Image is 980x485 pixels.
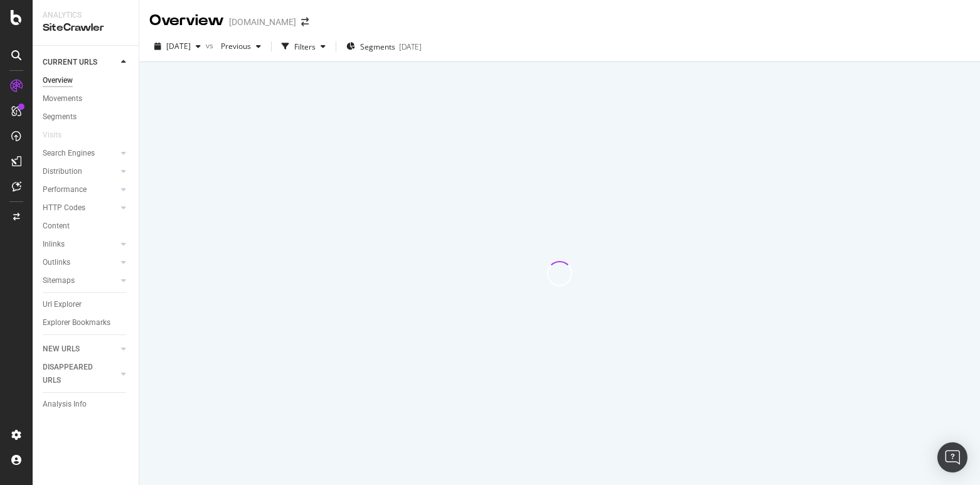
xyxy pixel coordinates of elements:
button: [DATE] [149,36,206,56]
div: Performance [43,183,87,196]
a: Distribution [43,165,117,178]
div: Url Explorer [43,298,82,311]
button: Previous [216,36,266,56]
div: Outlinks [43,256,70,269]
a: Performance [43,183,117,196]
div: Segments [43,110,77,124]
div: DISAPPEARED URLS [43,361,106,387]
div: Visits [43,129,61,142]
a: Analysis Info [43,398,130,411]
div: Distribution [43,165,82,178]
a: HTTP Codes [43,201,117,215]
a: Content [43,220,130,233]
a: Outlinks [43,256,117,269]
span: Segments [360,41,395,52]
div: Movements [43,92,82,105]
div: Analysis Info [43,398,87,411]
a: Search Engines [43,147,117,160]
div: arrow-right-arrow-left [301,18,309,26]
div: Open Intercom Messenger [937,442,967,472]
div: Search Engines [43,147,95,160]
a: Segments [43,110,130,124]
a: Inlinks [43,238,117,251]
div: Explorer Bookmarks [43,316,110,329]
a: Overview [43,74,130,87]
a: CURRENT URLS [43,56,117,69]
div: Sitemaps [43,274,75,287]
div: Overview [43,74,73,87]
div: [DATE] [399,41,422,52]
div: [DOMAIN_NAME] [229,16,296,28]
button: Segments[DATE] [341,36,427,56]
div: Inlinks [43,238,65,251]
a: NEW URLS [43,343,117,356]
a: Url Explorer [43,298,130,311]
div: Overview [149,10,224,31]
div: Content [43,220,70,233]
a: Visits [43,129,74,142]
div: HTTP Codes [43,201,85,215]
div: Filters [294,41,316,52]
span: Previous [216,41,251,51]
a: Movements [43,92,130,105]
div: NEW URLS [43,343,80,356]
span: vs [206,40,216,51]
a: Sitemaps [43,274,117,287]
span: 2025 Sep. 17th [166,41,191,51]
a: DISAPPEARED URLS [43,361,117,387]
a: Explorer Bookmarks [43,316,130,329]
button: Filters [277,36,331,56]
div: CURRENT URLS [43,56,97,69]
div: Analytics [43,10,129,21]
div: SiteCrawler [43,21,129,35]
